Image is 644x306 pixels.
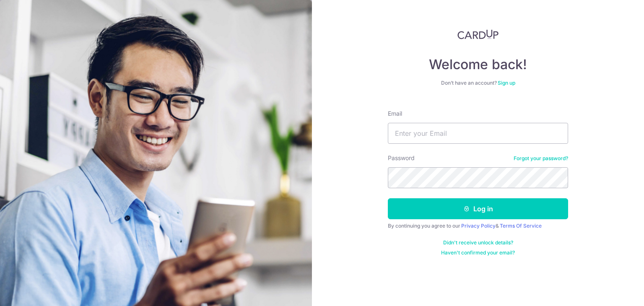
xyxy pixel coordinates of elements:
[441,249,515,256] a: Haven't confirmed your email?
[461,223,496,229] a: Privacy Policy
[388,198,568,219] button: Log in
[388,223,568,229] div: By continuing you agree to our &
[388,80,568,86] div: Don’t have an account?
[388,154,415,162] label: Password
[443,239,513,246] a: Didn't receive unlock details?
[388,56,568,73] h4: Welcome back!
[498,80,515,86] a: Sign up
[457,29,499,39] img: CardUp Logo
[388,109,402,118] label: Email
[388,123,568,144] input: Enter your Email
[514,155,568,162] a: Forgot your password?
[500,223,542,229] a: Terms Of Service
